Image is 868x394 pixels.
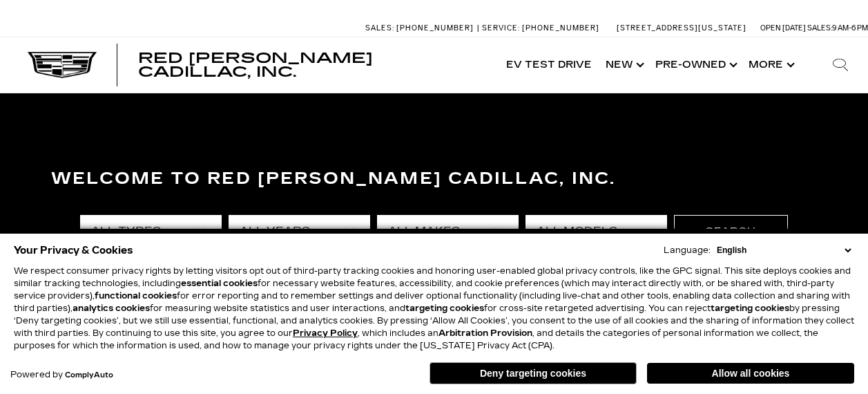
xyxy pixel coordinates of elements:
[648,37,742,93] a: Pre-Owned
[28,52,97,78] img: Cadillac Dark Logo with Cadillac White Text
[73,303,150,313] strong: analytics cookies
[138,50,373,80] span: Red [PERSON_NAME] Cadillac, Inc.
[405,303,484,313] strong: targeting cookies
[760,24,806,32] span: Open [DATE]
[599,37,648,93] a: New
[617,24,746,32] a: [STREET_ADDRESS][US_STATE]
[430,362,637,384] button: Deny targeting cookies
[482,24,520,32] span: Service:
[499,37,599,93] a: EV Test Drive
[51,165,818,193] h3: Welcome to Red [PERSON_NAME] Cadillac, Inc.
[438,328,532,338] strong: Arbitration Provision
[377,215,519,248] select: Filter by make
[742,37,799,93] button: More
[95,291,177,301] strong: functional cookies
[14,265,854,352] p: We respect consumer privacy rights by letting visitors opt out of third-party tracking cookies an...
[711,303,789,313] strong: targeting cookies
[10,370,113,379] div: Powered by
[365,24,394,32] span: Sales:
[522,24,599,32] span: [PHONE_NUMBER]
[525,215,667,248] select: Filter by model
[396,24,474,32] span: [PHONE_NUMBER]
[138,51,485,79] a: Red [PERSON_NAME] Cadillac, Inc.
[65,371,113,379] a: ComplyAuto
[832,24,868,32] span: 9 AM-6 PM
[14,241,133,260] span: Your Privacy & Cookies
[80,215,222,248] select: Filter by type
[229,215,370,248] select: Filter by year
[365,24,477,32] a: Sales: [PHONE_NUMBER]
[664,246,711,254] div: Language:
[807,24,832,32] span: Sales:
[674,215,788,248] button: Search
[477,24,603,32] a: Service: [PHONE_NUMBER]
[713,244,854,256] select: Language Select
[293,328,358,338] a: Privacy Policy
[181,279,258,288] strong: essential cookies
[647,363,854,384] button: Allow all cookies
